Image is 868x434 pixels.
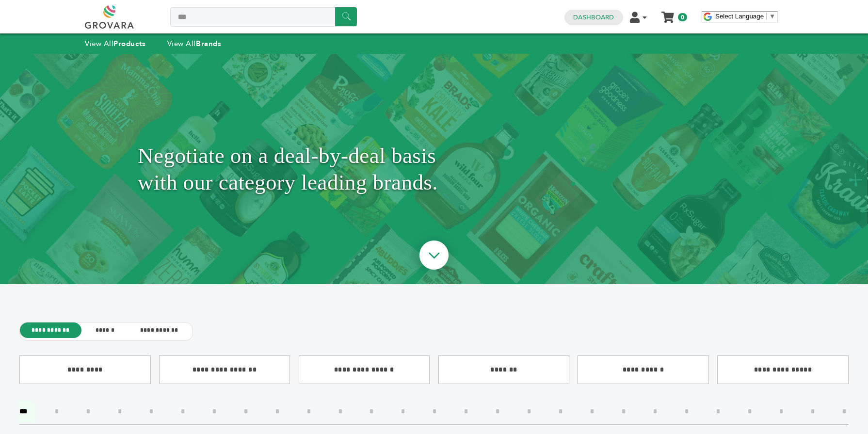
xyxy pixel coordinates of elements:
[408,231,460,282] img: ourBrandsHeroArrow.png
[138,78,730,260] h1: Negotiate on a deal-by-deal basis with our category leading brands.
[170,7,357,27] input: Search a product or brand...
[85,39,146,48] a: View AllProducts
[196,39,221,48] strong: Brands
[678,13,687,21] span: 0
[769,13,775,20] span: ▼
[113,39,145,48] strong: Products
[715,13,775,20] a: Select Language​
[167,39,222,48] a: View AllBrands
[573,13,614,22] a: Dashboard
[662,9,674,19] a: My Cart
[766,13,767,20] span: ​
[715,13,764,20] span: Select Language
